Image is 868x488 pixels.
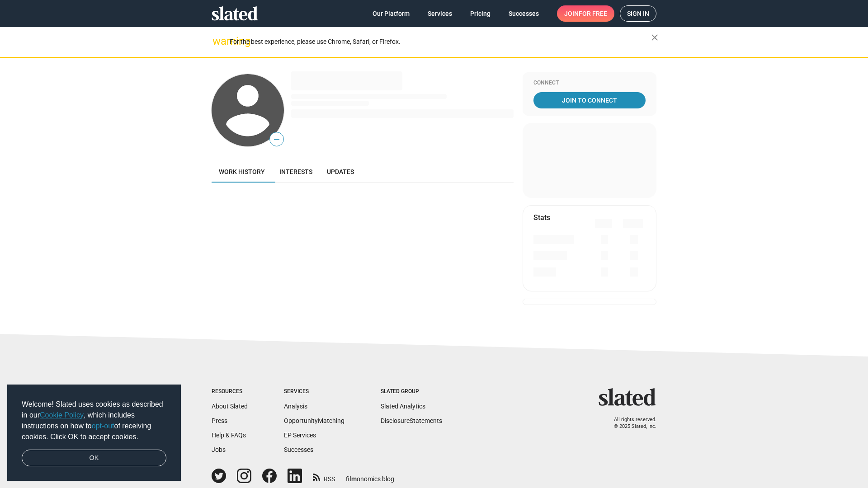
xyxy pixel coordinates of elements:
[279,168,312,175] span: Interests
[270,134,283,145] span: —
[212,161,272,183] a: Work history
[327,168,354,175] span: Updates
[92,422,114,430] a: opt-out
[533,80,646,87] div: Connect
[620,5,656,22] a: Sign in
[463,5,498,22] a: Pricing
[272,161,320,183] a: Interests
[627,6,649,21] span: Sign in
[313,469,335,483] a: RSS
[579,5,607,22] span: for free
[320,161,361,183] a: Updates
[381,403,425,410] a: Slated Analytics
[219,168,265,175] span: Work history
[604,417,656,430] p: All rights reserved. © 2025 Slated, Inc.
[346,468,394,483] a: filmonomics blog
[365,5,417,22] a: Our Platform
[649,32,660,43] mat-icon: close
[284,446,313,453] a: Successes
[40,411,84,419] a: Cookie Policy
[470,5,491,22] span: Pricing
[230,36,651,48] div: For the best experience, please use Chrome, Safari, or Firefox.
[284,388,344,395] div: Services
[212,432,246,439] a: Help & FAQs
[22,450,166,467] a: dismiss cookie message
[428,5,452,22] span: Services
[533,213,550,222] mat-card-title: Stats
[501,5,546,22] a: Successes
[284,432,316,439] a: EP Services
[212,388,248,395] div: Resources
[212,446,226,453] a: Jobs
[509,5,539,22] span: Successes
[212,403,248,410] a: About Slated
[22,399,166,442] span: Welcome! Slated uses cookies as described in our , which includes instructions on how to of recei...
[381,417,442,424] a: DisclosureStatements
[533,92,646,108] a: Join To Connect
[212,417,227,424] a: Press
[346,475,357,483] span: film
[7,385,181,481] div: cookieconsent
[535,92,644,108] span: Join To Connect
[373,5,410,22] span: Our Platform
[557,5,614,22] a: Joinfor free
[284,417,344,424] a: OpportunityMatching
[212,36,223,47] mat-icon: warning
[420,5,459,22] a: Services
[381,388,442,395] div: Slated Group
[284,403,307,410] a: Analysis
[564,5,607,22] span: Join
